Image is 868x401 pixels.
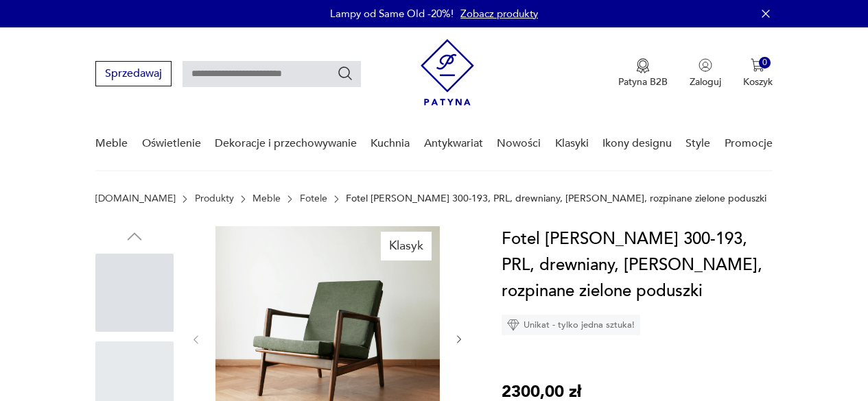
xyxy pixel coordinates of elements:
[337,65,353,82] button: Szukaj
[690,58,721,88] button: Zaloguj
[95,61,172,86] button: Sprzedawaj
[751,58,764,72] img: Ikona koszyka
[346,193,766,204] p: Fotel [PERSON_NAME] 300-193, PRL, drewniany, [PERSON_NAME], rozpinane zielone poduszki
[685,117,710,170] a: Style
[618,75,668,88] p: Patyna B2B
[300,193,327,204] a: Fotele
[743,58,773,88] button: 0Koszyk
[195,193,234,204] a: Produkty
[95,70,172,80] a: Sprzedawaj
[142,117,201,170] a: Oświetlenie
[555,117,589,170] a: Klasyki
[743,75,773,88] p: Koszyk
[699,58,712,72] img: Ikonka użytkownika
[381,232,432,260] div: Klasyk
[424,117,483,170] a: Antykwariat
[95,193,176,204] a: [DOMAIN_NAME]
[330,7,454,21] p: Lampy od Same Old -20%!
[759,57,771,69] div: 0
[602,117,672,170] a: Ikony designu
[618,58,668,88] a: Ikona medaluPatyna B2B
[460,7,538,21] a: Zobacz produkty
[215,117,357,170] a: Dekoracje i przechowywanie
[502,226,773,304] h1: Fotel [PERSON_NAME] 300-193, PRL, drewniany, [PERSON_NAME], rozpinane zielone poduszki
[690,75,721,88] p: Zaloguj
[618,58,668,88] button: Patyna B2B
[725,117,773,170] a: Promocje
[507,319,519,331] img: Ikona diamentu
[636,58,650,73] img: Ikona medalu
[497,117,541,170] a: Nowości
[421,39,474,106] img: Patyna - sklep z meblami i dekoracjami vintage
[502,315,640,335] div: Unikat - tylko jedna sztuka!
[95,117,128,170] a: Meble
[371,117,410,170] a: Kuchnia
[253,193,281,204] a: Meble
